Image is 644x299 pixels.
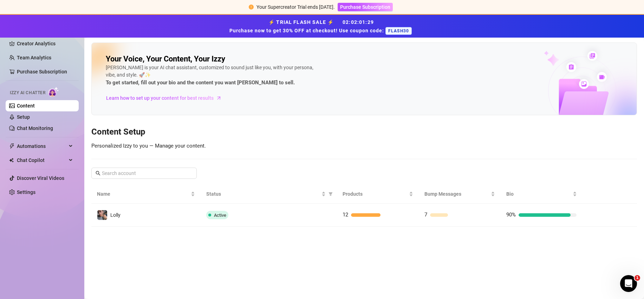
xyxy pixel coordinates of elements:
[106,54,225,64] h2: Your Voice, Your Content, Your Izzy
[424,212,427,218] span: 7
[620,275,637,292] iframe: Intercom live chat
[343,190,408,198] span: Products
[214,213,226,218] span: Active
[91,143,206,149] span: Personalized Izzy to you — Manage your content.
[206,190,320,198] span: Status
[17,189,35,195] a: Settings
[17,141,67,152] span: Automations
[9,143,15,149] span: thunderbolt
[419,184,501,204] th: Bump Messages
[96,171,100,176] span: search
[506,212,516,218] span: 90%
[17,155,67,166] span: Chat Copilot
[528,43,637,115] img: ai-chatter-content-library-cLFOSyPT.png
[97,210,107,220] img: Lolly
[249,5,254,9] span: exclamation-circle
[229,28,385,33] strong: Purchase now to get 30% OFF at checkout! Use coupon code:
[424,190,489,198] span: Bump Messages
[106,64,317,87] div: [PERSON_NAME] is your AI chat assistant, customized to sound just like you, with your persona, vi...
[327,189,334,199] span: filter
[110,212,121,218] span: Lolly
[106,94,214,102] span: Learn how to set up your content for best results
[97,190,189,198] span: Name
[17,125,53,131] a: Chat Monitoring
[635,275,640,281] span: 1
[229,19,415,33] strong: ⚡ TRIAL FLASH SALE ⚡
[338,3,393,11] button: Purchase Subscription
[10,90,45,96] span: Izzy AI Chatter
[9,158,14,163] img: Chat Copilot
[343,212,348,218] span: 12
[201,184,337,204] th: Status
[17,175,64,181] a: Discover Viral Videos
[340,4,390,10] span: Purchase Subscription
[337,184,419,204] th: Products
[106,79,295,86] strong: To get started, fill out your bio and the content you want [PERSON_NAME] to sell.
[17,69,67,74] a: Purchase Subscription
[17,103,35,109] a: Content
[91,184,201,204] th: Name
[343,19,374,25] span: 02 : 02 : 01 : 29
[215,95,222,102] span: arrow-right
[338,4,393,10] a: Purchase Subscription
[501,184,583,204] th: Bio
[385,27,412,35] span: FLASH30
[17,38,73,49] a: Creator Analytics
[17,55,51,60] a: Team Analytics
[102,169,187,177] input: Search account
[48,87,59,97] img: AI Chatter
[328,192,333,196] span: filter
[91,126,637,138] h3: Content Setup
[17,114,30,120] a: Setup
[506,190,571,198] span: Bio
[256,4,335,10] span: Your Supercreator Trial ends [DATE].
[106,92,227,104] a: Learn how to set up your content for best results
